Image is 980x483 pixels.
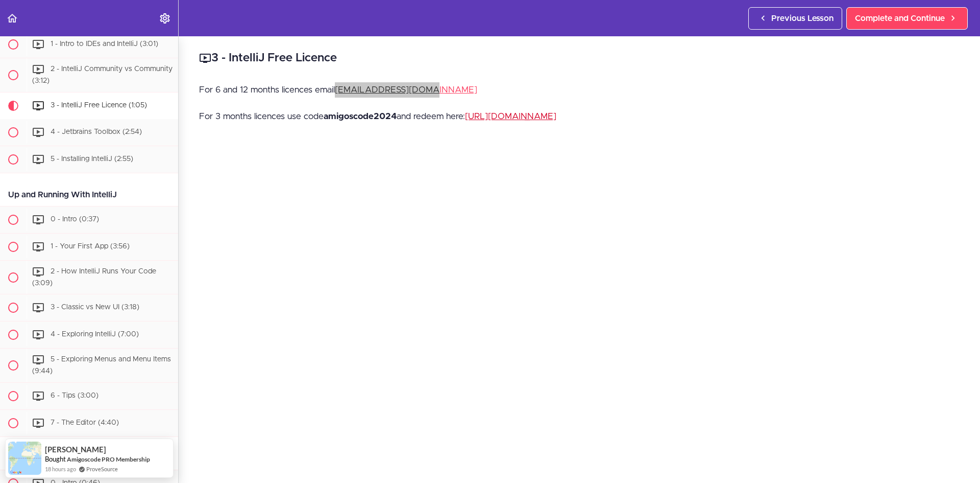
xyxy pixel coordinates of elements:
[51,243,130,250] span: 1 - Your First App (3:56)
[45,465,76,473] span: 18 hours ago
[771,12,834,25] span: Previous Lesson
[32,268,156,287] span: 2 - How IntelliJ Runs Your Code (3:09)
[199,109,960,124] p: For 3 months licences use code and redeem here:
[6,12,18,25] svg: Back to course curriculum
[86,465,118,473] a: ProveSource
[51,331,139,338] span: 4 - Exploring IntelliJ (7:00)
[45,455,66,463] span: Bought
[51,155,133,163] span: 5 - Installing IntelliJ (2:55)
[51,419,119,426] span: 7 - The Editor (4:40)
[199,82,960,98] p: For 6 and 12 months licences email
[51,102,147,109] span: 3 - IntelliJ Free Licence (1:05)
[45,445,106,454] span: [PERSON_NAME]
[159,12,171,25] svg: Settings Menu
[855,12,945,25] span: Complete and Continue
[51,304,139,311] span: 3 - Classic vs New UI (3:18)
[8,442,41,475] img: provesource social proof notification image
[32,65,173,84] span: 2 - IntelliJ Community vs Community (3:12)
[324,112,397,121] strong: amigoscode2024
[51,392,99,399] span: 6 - Tips (3:00)
[67,455,150,463] a: Amigoscode PRO Membership
[32,356,171,375] span: 5 - Exploring Menus and Menu Items (9:44)
[465,112,556,121] a: [URL][DOMAIN_NAME]
[335,85,477,94] a: [EMAIL_ADDRESS][DOMAIN_NAME]
[748,7,842,30] a: Previous Lesson
[51,40,158,48] span: 1 - Intro to IDEs and IntelliJ (3:01)
[51,216,99,223] span: 0 - Intro (0:37)
[51,128,142,135] span: 4 - Jetbrains Toolbox (2:54)
[199,50,960,67] h2: 3 - IntelliJ Free Licence
[846,7,968,30] a: Complete and Continue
